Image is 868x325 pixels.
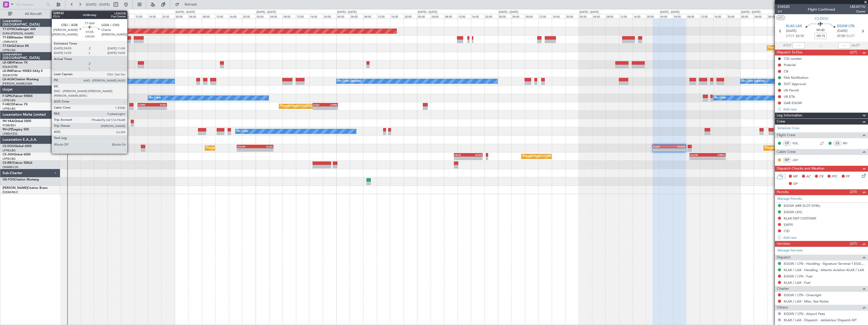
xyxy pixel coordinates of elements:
div: EGGW ARR SLOT 0745z [784,204,820,208]
div: 16:00 [633,14,646,18]
div: 12:00 [538,14,552,18]
span: EGGW LTN [837,24,854,29]
a: LX-INBFalcon 900EX EASy II [3,70,42,73]
div: 20:00 [81,14,94,18]
div: Planned Maint [GEOGRAPHIC_DATA] ([GEOGRAPHIC_DATA]) [280,103,360,110]
a: T7-EMIHawker 900XP [3,36,33,39]
a: LFPB/LBG [3,149,16,152]
div: Planned Maint Geneva (Cointrin) [768,44,810,52]
span: Dispatch To-Dos [777,50,802,55]
span: LX-AOA [3,78,14,81]
a: OE-FOGCitation Mustang [3,178,39,181]
div: 00:00 [256,14,269,18]
div: 00:00 [417,14,430,18]
a: LFMN/NCE [3,40,17,44]
div: 16:00 [390,14,404,18]
div: No Crew Sabadell [742,77,765,85]
div: FAA Notification [784,75,808,80]
div: - [138,107,152,110]
div: 04:00 [188,14,202,18]
a: Manage Services [777,248,803,253]
div: 00:00 [498,14,511,18]
a: CS-DOUGlobal 6500 [3,145,32,148]
div: 00:00 [579,14,592,18]
span: Refresh [180,3,202,6]
div: 08:00 [767,14,780,18]
div: 16:00 [67,14,80,18]
span: MF [793,174,798,179]
a: LX-GBHFalcon 7X [3,61,28,64]
div: KLAX [653,145,669,148]
div: [DATE] - [DATE] [499,10,518,14]
a: EDLW/DTM [3,65,17,69]
div: 00:00 [94,14,107,18]
div: EGGW [237,145,255,148]
div: - [707,157,725,160]
a: T7-DYNChallenger 604 [3,28,36,31]
div: 12:00 [54,14,67,18]
div: - [669,148,685,151]
div: [DATE] - [DATE] [95,10,114,14]
div: EGGW [690,153,707,156]
a: T7-EAGLFalcon 8X [3,45,29,48]
a: RFI [843,141,854,146]
span: Flight Crew [777,132,795,138]
div: EAPIS [784,222,793,227]
div: 04:00 [511,14,525,18]
a: CS-RRCFalcon 900LX [3,161,32,165]
button: UTC [776,15,785,20]
span: T7-DYN [3,28,14,31]
div: LFMN [325,103,337,106]
span: 9H-YAA [3,120,14,123]
a: LFPB/LBG [3,157,16,161]
div: No Crew [237,128,248,135]
span: Dispatch [777,255,791,260]
div: 20:00 [242,14,255,18]
div: Add new [783,235,865,240]
div: HKJK [454,153,468,156]
a: KLAX / LAX - Fuel [784,280,810,285]
div: - [653,148,669,151]
span: ETOT [786,34,794,39]
div: KRNO [707,153,725,156]
span: (2/5) [850,189,857,194]
div: 08:00 [444,14,458,18]
a: [PERSON_NAME]Citation Bravo [3,187,48,190]
div: CP [783,140,791,146]
span: Permits [777,189,789,195]
button: All Aircraft [6,10,55,18]
a: CS-JHHGlobal 6000 [3,153,31,156]
div: 12:00 [377,14,390,18]
div: 04:00 [592,14,605,18]
div: KIAD [313,103,325,106]
span: Others [777,305,788,311]
a: Schedule Crew [777,126,799,131]
span: T7-EMI [3,36,12,39]
span: Crew [777,119,785,125]
div: CS [833,140,842,146]
a: VDL [792,141,804,146]
span: All Aircraft [13,12,53,16]
span: ELDT [847,34,855,39]
div: UK Permit [784,88,799,92]
span: CR [819,174,823,179]
span: F-GPNJ [3,95,13,98]
span: ALDT [852,43,860,48]
div: 08:00 [525,14,538,18]
div: 12:00 [619,14,633,18]
div: 00:00 [175,14,188,18]
span: CS-DOU [815,16,828,21]
div: KLAX [255,145,273,148]
div: 20:00 [727,14,740,18]
div: 08:00 [283,14,296,18]
span: LX-GBH [3,61,14,64]
div: 08:00 [363,14,377,18]
div: 12:00 [215,14,229,18]
div: - [325,107,337,110]
div: 04:00 [107,14,121,18]
a: LX-AOACitation Mustang [3,78,39,81]
a: KLAX / LAX - Dispatch - JetAdvisor Dispatch MT [784,318,857,322]
div: 04:00 [431,14,444,18]
a: LFPB/LBG [3,107,16,111]
div: KIAD [152,103,166,106]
